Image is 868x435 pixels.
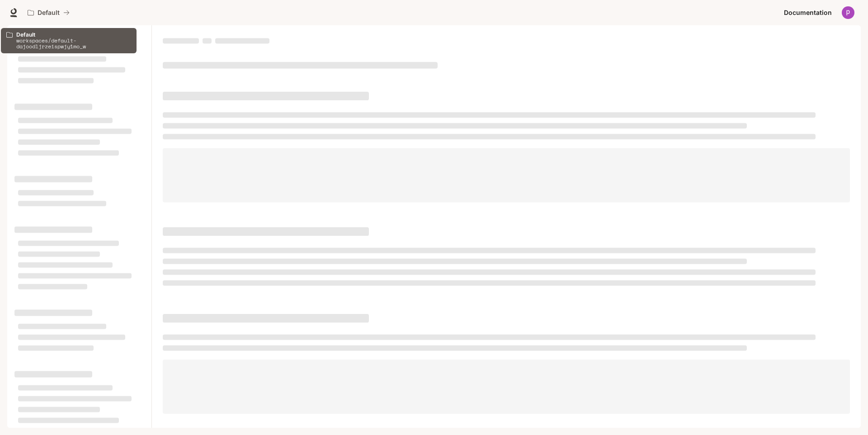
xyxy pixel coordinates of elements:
[842,6,854,19] img: User avatar
[780,4,835,22] a: Documentation
[16,32,131,37] p: Default
[24,4,74,22] button: All workspaces
[16,37,131,49] p: workspaces/default-dajoodljrzeispwjy1mo_w
[839,4,857,22] button: User avatar
[38,9,60,17] p: Default
[784,7,832,19] span: Documentation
